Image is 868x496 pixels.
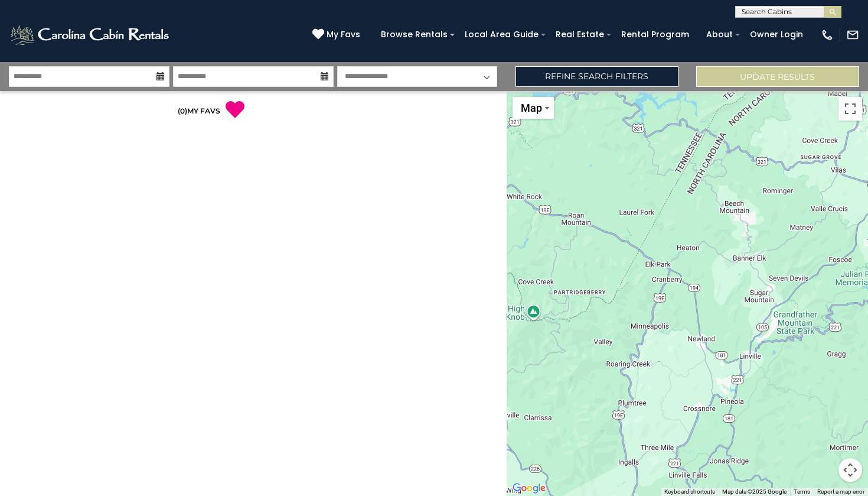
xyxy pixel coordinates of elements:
[180,106,185,115] span: 0
[838,458,862,482] button: Map camera controls
[513,97,554,119] button: Change map style
[664,488,715,496] button: Keyboard shortcuts
[696,66,859,87] button: Update Results
[178,106,187,115] span: ( )
[838,97,862,121] button: Toggle fullscreen view
[744,25,809,44] a: Owner Login
[459,25,544,44] a: Local Area Guide
[510,481,549,496] img: Google
[700,25,739,44] a: About
[521,102,542,114] span: Map
[817,488,864,495] a: Report a map error
[327,28,360,41] span: My Favs
[821,28,834,41] img: phone-regular-white.png
[550,25,610,44] a: Real Estate
[722,488,787,495] span: Map data ©2025 Google
[515,66,678,87] a: Refine Search Filters
[375,25,453,44] a: Browse Rentals
[615,25,695,44] a: Rental Program
[178,106,220,115] a: (0)MY FAVS
[312,28,363,41] a: My Favs
[9,23,172,47] img: White-1-2.png
[846,28,859,41] img: mail-regular-white.png
[510,481,549,496] a: Open this area in Google Maps (opens a new window)
[794,488,810,495] a: Terms (opens in new tab)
